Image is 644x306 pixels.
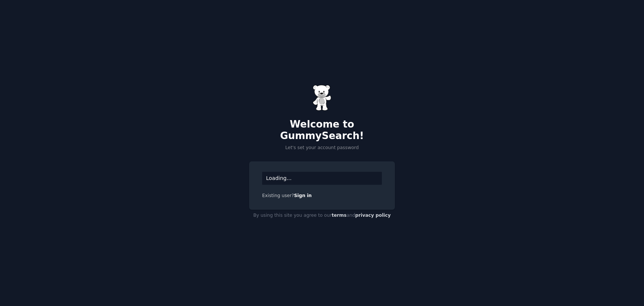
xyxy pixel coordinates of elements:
[249,145,395,151] p: Let's set your account password
[262,172,382,185] div: Loading...
[355,213,391,218] a: privacy policy
[249,119,395,142] h2: Welcome to GummySearch!
[262,193,294,198] span: Existing user?
[332,213,347,218] a: terms
[313,85,331,111] img: Gummy Bear
[294,193,312,198] a: Sign in
[249,210,395,222] div: By using this site you agree to our and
